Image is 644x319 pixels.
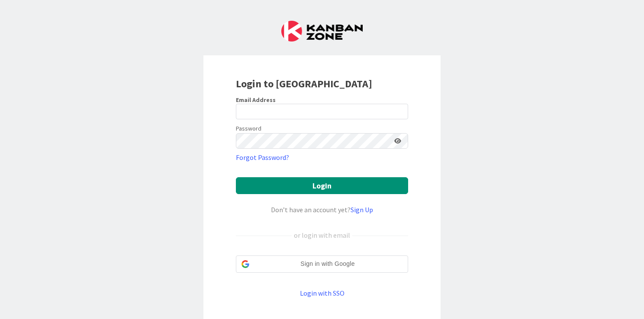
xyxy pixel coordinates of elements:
[300,289,345,297] a: Login with SSO
[351,205,373,214] a: Sign Up
[292,230,352,240] div: or login with email
[236,177,408,194] button: Login
[236,204,408,215] div: Don’t have an account yet?
[236,124,261,133] label: Password
[253,259,402,268] span: Sign in with Google
[236,96,276,104] label: Email Address
[236,255,408,273] div: Sign in with Google
[236,77,372,90] b: Login to [GEOGRAPHIC_DATA]
[281,21,363,41] img: Kanban Zone
[236,152,289,163] a: Forgot Password?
